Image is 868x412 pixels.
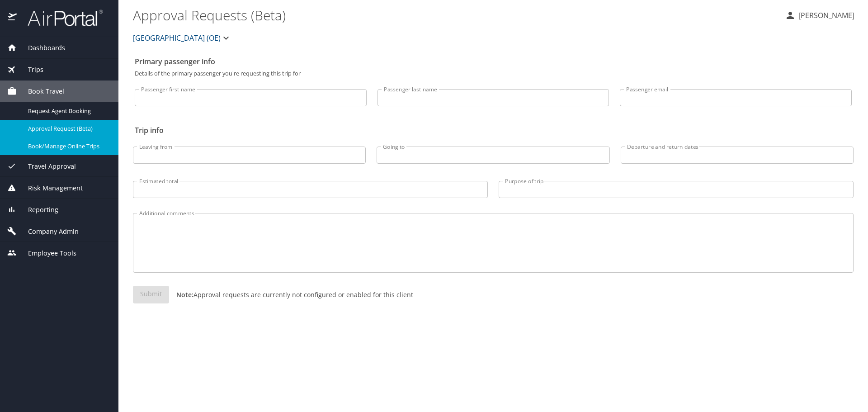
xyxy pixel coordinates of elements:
[28,142,108,151] span: Book/Manage Online Trips
[17,227,79,237] span: Company Admin
[17,161,76,171] span: Travel Approval
[796,10,854,21] p: [PERSON_NAME]
[133,32,221,44] span: [GEOGRAPHIC_DATA] (OE)
[28,107,108,115] span: Request Agent Booking
[17,65,43,75] span: Trips
[135,123,852,137] h2: Trip info
[781,7,858,24] button: [PERSON_NAME]
[18,9,103,27] img: airportal-logo.png
[17,205,58,215] span: Reporting
[135,71,852,76] p: Details of the primary passenger you're requesting this trip for
[17,43,65,53] span: Dashboards
[135,54,852,69] h2: Primary passenger info
[28,124,108,133] span: Approval Request (Beta)
[176,290,193,299] strong: Note:
[169,290,413,299] p: Approval requests are currently not configured or enabled for this client
[8,9,18,27] img: icon-airportal.png
[17,86,64,96] span: Book Travel
[17,248,76,258] span: Employee Tools
[129,29,235,47] button: [GEOGRAPHIC_DATA] (OE)
[133,1,778,29] h1: Approval Requests (Beta)
[17,183,83,193] span: Risk Management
